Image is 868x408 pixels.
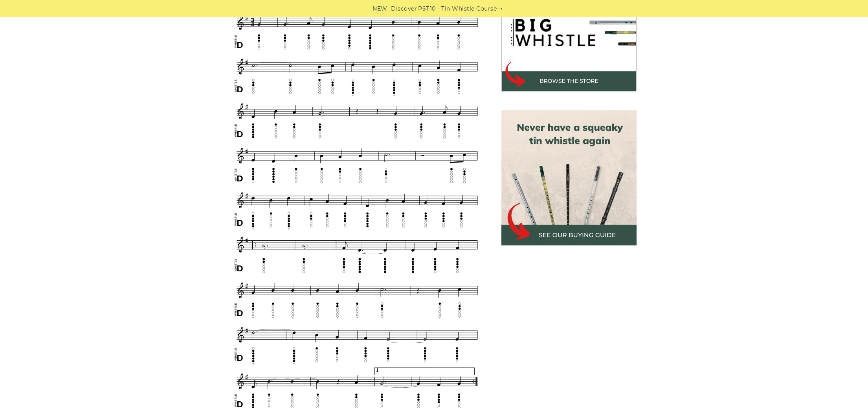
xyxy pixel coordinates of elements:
[373,4,389,13] span: NEW:
[501,110,637,245] img: tin whistle buying guide
[391,4,417,13] span: Discover
[418,4,497,13] a: PST10 - Tin Whistle Course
